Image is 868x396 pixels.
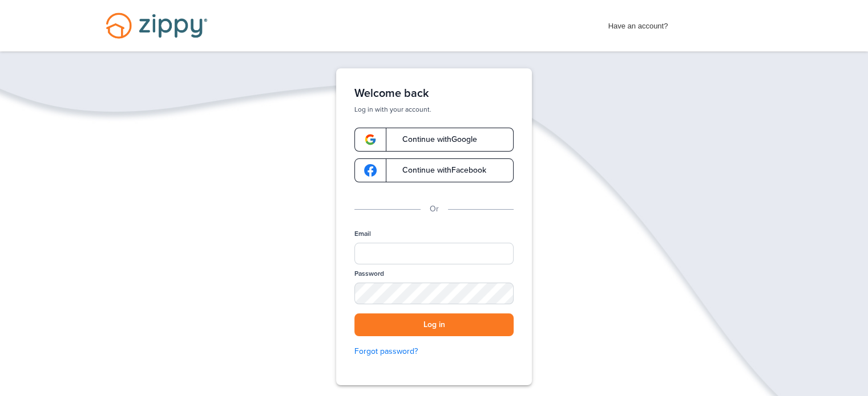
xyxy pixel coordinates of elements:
img: google-logo [364,133,377,146]
input: Password [354,283,514,304]
span: Continue with Google [391,136,477,144]
h1: Welcome back [354,87,514,100]
a: Forgot password? [354,345,514,358]
p: Or [430,203,439,215]
p: Log in with your account. [354,105,514,114]
img: google-logo [364,164,377,177]
a: google-logoContinue withFacebook [354,158,514,182]
button: Log in [354,313,514,337]
input: Email [354,243,514,264]
span: Continue with Facebook [391,166,486,174]
label: Password [354,269,384,279]
span: Have an account? [608,14,668,32]
a: google-logoContinue withGoogle [354,128,514,152]
label: Email [354,229,371,239]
